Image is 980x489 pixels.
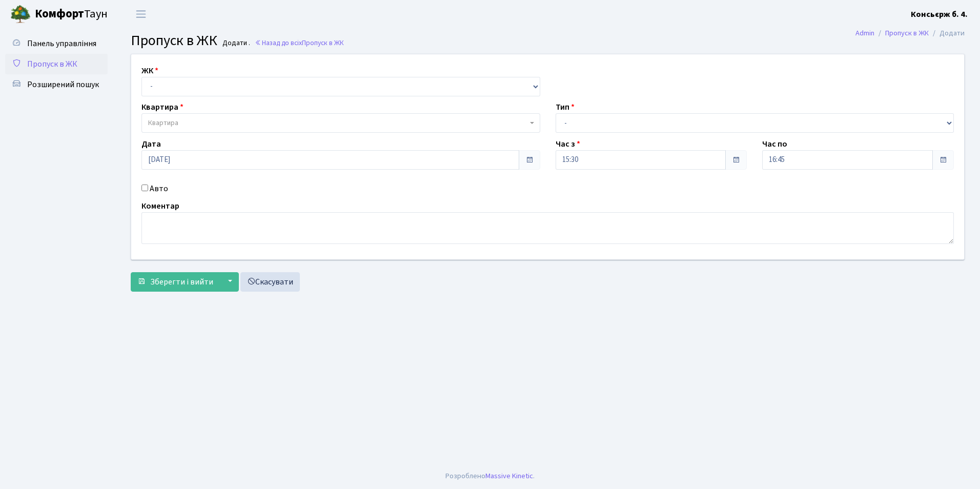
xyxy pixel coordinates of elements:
[128,6,154,23] button: Переключити навігацію
[255,38,344,48] a: Назад до всіхПропуск в ЖК
[240,272,300,292] a: Скасувати
[556,138,580,150] label: Час з
[141,101,183,113] label: Квартира
[445,471,535,482] div: Розроблено .
[5,54,108,74] a: Пропуск в ЖК
[220,39,250,48] small: Додати .
[27,58,77,70] span: Пропуск в ЖК
[141,65,158,77] label: ЖК
[150,182,168,195] label: Авто
[855,28,874,38] a: Admin
[5,33,108,54] a: Панель управління
[5,74,108,95] a: Розширений пошук
[885,28,929,38] a: Пропуск в ЖК
[302,38,344,48] span: Пропуск в ЖК
[35,6,84,22] b: Комфорт
[131,272,220,292] button: Зберегти і вийти
[911,8,968,21] a: Консьєрж б. 4.
[141,138,161,150] label: Дата
[929,28,965,39] li: Додати
[150,276,213,288] span: Зберегти і вийти
[141,200,179,212] label: Коментар
[10,4,31,25] img: logo.png
[840,23,980,44] nav: breadcrumb
[27,79,99,90] span: Розширений пошук
[131,30,217,51] span: Пропуск в ЖК
[762,138,787,150] label: Час по
[556,101,575,113] label: Тип
[148,118,178,128] span: Квартира
[485,471,533,481] a: Massive Kinetic
[27,38,96,49] span: Панель управління
[35,6,108,23] span: Таун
